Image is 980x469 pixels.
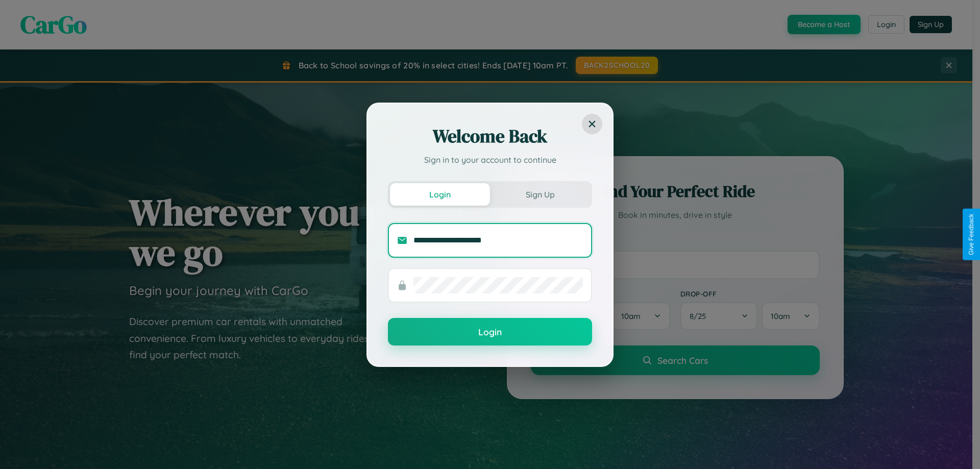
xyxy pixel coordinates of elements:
[390,183,490,206] button: Login
[490,183,590,206] button: Sign Up
[388,124,592,149] h2: Welcome Back
[968,214,975,255] div: Give Feedback
[388,318,592,345] button: Login
[388,154,592,166] p: Sign in to your account to continue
